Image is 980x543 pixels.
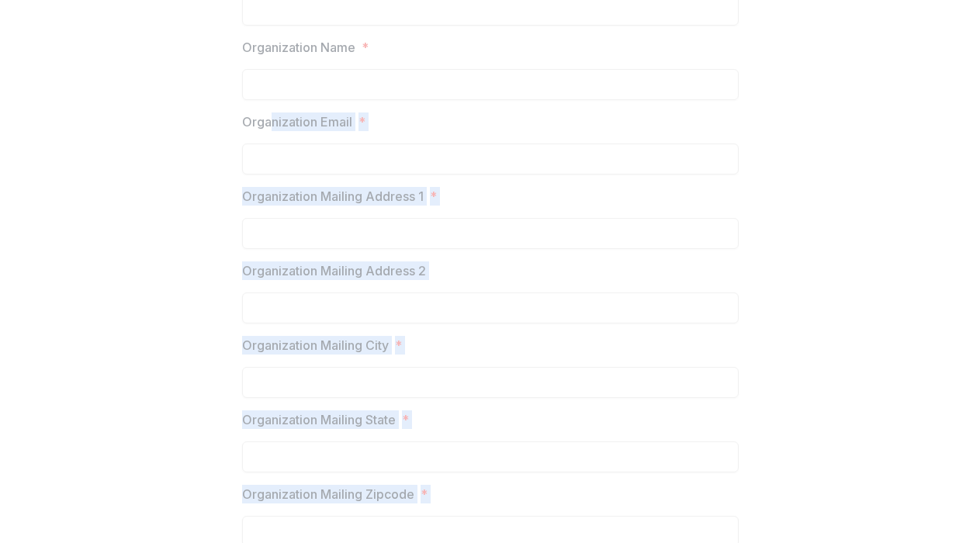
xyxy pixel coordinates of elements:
p: Organization Mailing Zipcode [242,485,414,503]
p: Organization Email [242,112,352,131]
p: Organization Mailing City [242,336,389,355]
p: Organization Mailing State [242,410,396,429]
p: Organization Mailing Address 1 [242,187,424,206]
p: Organization Name [242,38,355,57]
p: Organization Mailing Address 2 [242,261,426,280]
